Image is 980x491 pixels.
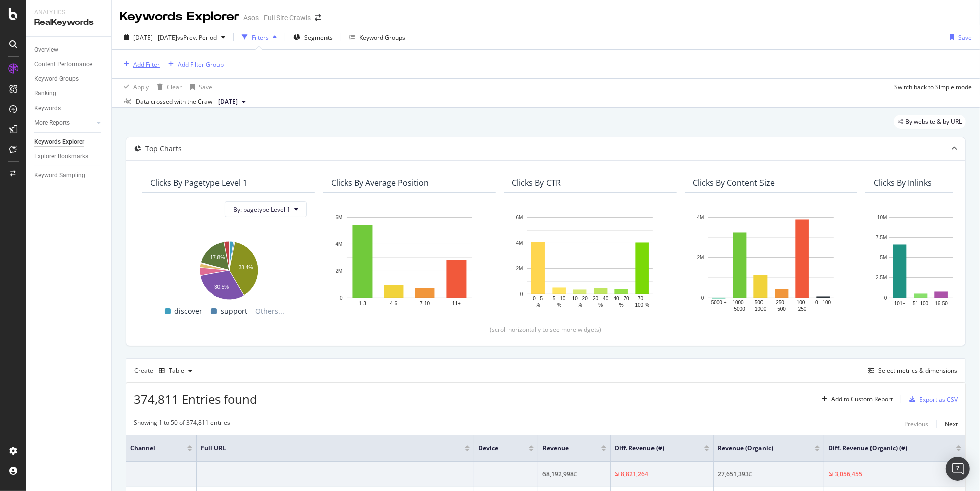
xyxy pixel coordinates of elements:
span: Device [478,444,514,453]
text: 2M [697,255,704,260]
text: 2M [516,266,523,271]
a: Keyword Groups [34,74,104,84]
div: RealKeywords [34,17,103,28]
div: Save [199,83,212,91]
span: By: pagetype Level 1 [233,205,290,214]
text: 0 - 100 [815,300,831,305]
text: 4M [336,242,343,247]
text: 17.8% [210,255,225,261]
span: Revenue [542,444,586,453]
text: 10M [877,215,887,220]
a: Overview [34,45,104,55]
div: Table [169,368,184,374]
text: 5M [880,255,887,260]
div: Showing 1 to 50 of 374,811 entries [134,418,230,430]
div: Filters [252,33,269,42]
div: Ranking [34,88,56,99]
div: Clear [167,83,182,91]
span: discover [175,305,203,317]
div: Keywords Explorer [120,8,239,25]
button: Add Filter Group [164,58,224,70]
text: 70 - [638,296,646,302]
div: Select metrics & dimensions [878,366,957,375]
text: 0 [884,295,887,301]
text: 16-50 [935,301,948,307]
text: 500 - [755,300,767,305]
text: 20 - 40 [593,296,609,302]
div: Switch back to Simple mode [894,83,972,91]
div: Asos - Full Site Crawls [243,13,311,23]
div: Create [134,363,196,379]
button: Previous [904,418,928,430]
text: 4-6 [390,301,398,307]
svg: A chart. [693,212,849,313]
div: Add to Custom Report [831,396,893,402]
button: Add Filter [120,58,160,70]
span: By website & by URL [905,119,962,125]
a: Keywords Explorer [34,137,104,147]
text: 1000 - [733,300,747,305]
div: Save [958,33,972,42]
text: 10 - 20 [572,296,588,302]
div: legacy label [894,115,966,129]
text: 250 - [776,300,787,305]
span: Channel [130,444,172,453]
button: Save [186,79,212,95]
span: [DATE] - [DATE] [133,33,177,42]
span: Others... [252,305,289,317]
div: Content Performance [34,59,92,70]
button: Filters [238,29,281,45]
div: Analytics [34,8,103,17]
div: Data crossed with the Crawl [136,97,214,106]
text: 1-3 [359,301,366,307]
div: Next [945,420,958,428]
div: Clicks By CTR [512,178,561,188]
div: More Reports [34,118,70,128]
div: Explorer Bookmarks [34,151,88,162]
text: 100 % [635,303,649,308]
div: Clicks By pagetype Level 1 [150,178,247,188]
button: Apply [120,79,149,95]
button: Table [155,363,196,379]
span: Diff. Revenue (Organic) (#) [828,444,941,453]
text: 6M [516,215,523,220]
text: 101+ [894,301,906,307]
div: Previous [904,420,928,428]
button: By: pagetype Level 1 [225,201,307,217]
span: 374,811 Entries found [134,390,257,407]
div: Apply [133,83,149,91]
text: 30.5% [214,284,229,290]
div: Overview [34,45,58,55]
svg: A chart. [512,212,669,309]
a: Keywords [34,103,104,114]
text: 7.5M [876,235,887,240]
text: 0 [340,295,343,301]
text: % [619,303,624,308]
button: Clear [153,79,182,95]
text: 40 - 70 [614,296,630,302]
button: Switch back to Simple mode [890,79,972,95]
button: Select metrics & dimensions [864,365,957,377]
span: support [221,305,248,317]
text: 51-100 [913,301,929,307]
svg: A chart. [331,212,488,313]
button: Save [946,29,972,45]
text: % [557,303,561,308]
a: Keyword Sampling [34,170,104,181]
span: Diff. Revenue (#) [615,444,690,453]
a: Ranking [34,88,104,99]
text: 6M [336,215,343,220]
div: 3,056,455 [835,470,862,479]
svg: A chart. [150,236,307,301]
text: 5 - 10 [553,296,566,302]
div: Add Filter Group [178,60,224,69]
div: Top Charts [145,144,182,154]
div: 27,651,393£ [718,470,820,479]
text: 100 - [797,300,808,305]
span: Full URL [201,444,450,453]
div: Keywords Explorer [34,137,84,147]
a: Content Performance [34,59,104,70]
